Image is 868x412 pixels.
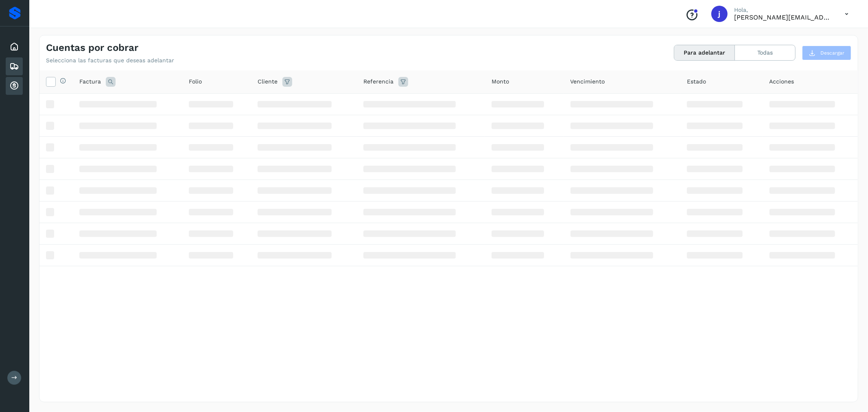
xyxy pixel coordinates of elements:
p: javier@rfllogistics.com.mx [734,13,832,21]
span: Acciones [770,77,794,86]
span: Folio [189,77,202,86]
span: Vencimiento [571,77,605,86]
div: Cuentas por cobrar [6,77,23,95]
span: Estado [687,77,706,86]
span: Cliente [258,77,278,86]
h4: Cuentas por cobrar [46,42,138,54]
span: Monto [492,77,509,86]
div: Embarques [6,57,23,75]
span: Factura [79,77,101,86]
div: Inicio [6,38,23,56]
p: Hola, [734,7,832,13]
button: Para adelantar [674,45,735,60]
span: Referencia [363,77,394,86]
p: Selecciona las facturas que deseas adelantar [46,57,174,64]
button: Todas [735,45,795,60]
button: Descargar [802,46,851,60]
span: Descargar [820,49,844,57]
